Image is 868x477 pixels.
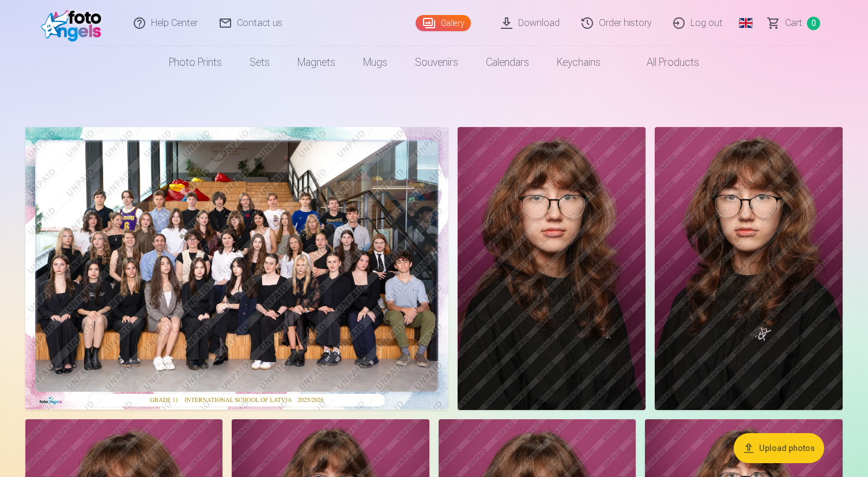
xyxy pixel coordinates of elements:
span: Сart [785,16,802,30]
span: 0 [807,17,820,30]
a: Sets [236,46,284,79]
a: Souvenirs [401,46,472,79]
a: Keychains [543,46,614,79]
a: Gallery [416,15,471,31]
a: Photo prints [155,46,236,79]
img: /fa1 [41,5,107,42]
a: Mugs [349,46,401,79]
button: Upload photos [734,433,824,463]
a: All products [614,46,713,79]
a: Calendars [472,46,543,79]
a: Magnets [284,46,349,79]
